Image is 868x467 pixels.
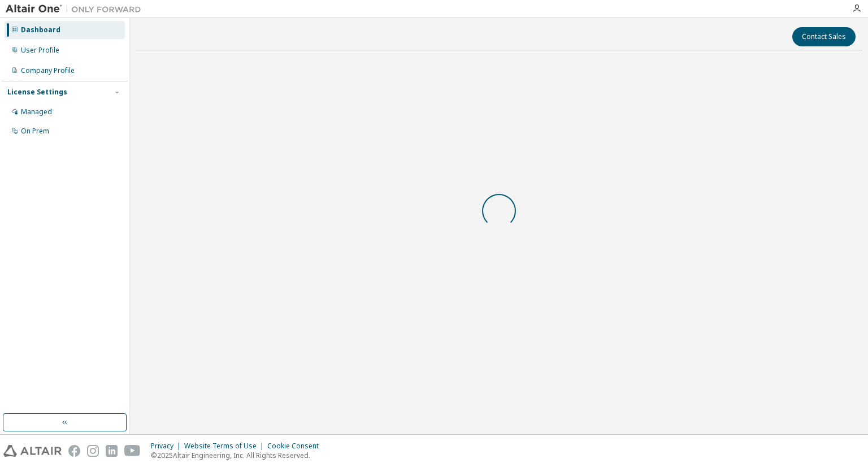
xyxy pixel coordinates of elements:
p: © 2025 Altair Engineering, Inc. All Rights Reserved. [151,451,325,460]
img: Altair One [6,3,147,15]
div: On Prem [21,127,49,136]
div: User Profile [21,46,59,55]
img: instagram.svg [87,445,99,457]
img: linkedin.svg [106,445,118,457]
div: Privacy [151,442,184,451]
img: youtube.svg [124,445,141,457]
div: Cookie Consent [267,442,325,451]
div: Website Terms of Use [184,442,267,451]
button: Contact Sales [792,27,856,46]
div: Company Profile [21,66,75,75]
div: Managed [21,107,52,116]
img: facebook.svg [68,445,80,457]
img: altair_logo.svg [3,445,62,457]
div: Dashboard [21,25,60,34]
div: License Settings [7,88,67,97]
